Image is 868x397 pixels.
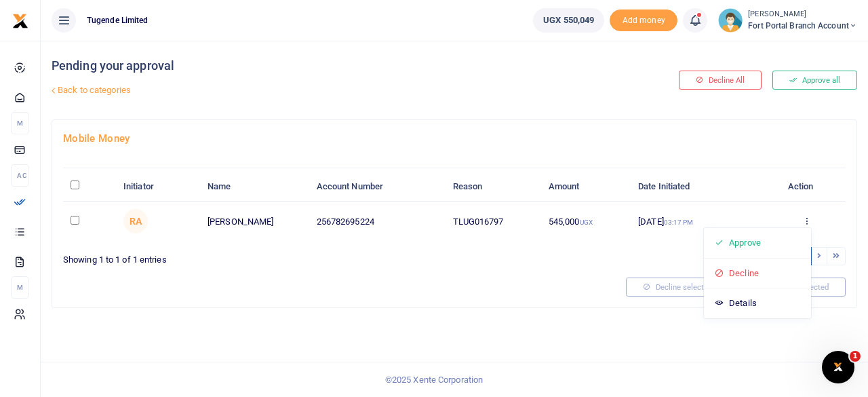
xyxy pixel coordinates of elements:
[12,15,28,25] a: logo-small logo-large logo-large
[309,172,445,202] th: Account Number: activate to sort column ascending
[768,172,846,202] th: Action: activate to sort column ascending
[543,14,594,27] span: UGX 550,049
[580,219,593,226] small: UGX
[704,233,811,252] a: Approve
[309,202,445,241] td: 256782695224
[704,294,811,313] a: Details
[718,8,857,33] a: profile-user [PERSON_NAME] Fort Portal Branch Account
[11,164,29,187] li: Ac
[610,10,677,32] span: Add money
[748,9,857,20] small: [PERSON_NAME]
[541,202,631,241] td: 545,000
[533,8,604,33] a: UGX 550,049
[718,8,743,33] img: profile-user
[850,351,861,362] span: 1
[445,172,540,202] th: Reason: activate to sort column ascending
[11,276,29,299] li: M
[631,202,768,241] td: [DATE]
[48,79,585,102] a: Back to categories
[12,13,28,29] img: logo-small
[679,71,762,90] button: Decline All
[822,351,854,383] iframe: Intercom live chat
[664,219,694,226] small: 03:17 PM
[704,264,811,283] a: Decline
[610,14,677,24] a: Add money
[116,172,200,202] th: Initiator: activate to sort column ascending
[81,14,154,26] span: Tugende Limited
[528,8,610,33] li: Wallet ballance
[200,172,309,202] th: Name: activate to sort column ascending
[63,246,449,267] div: Showing 1 to 1 of 1 entries
[610,10,677,32] li: Toup your wallet
[541,172,631,202] th: Amount: activate to sort column ascending
[11,112,29,134] li: M
[772,71,857,90] button: Approve all
[748,20,857,32] span: Fort Portal Branch Account
[52,58,585,73] h4: Pending your approval
[631,172,768,202] th: Date Initiated: activate to sort column ascending
[63,131,846,146] h4: Mobile Money
[445,202,540,241] td: TLUG016797
[63,172,116,202] th: : activate to sort column descending
[200,202,309,241] td: [PERSON_NAME]
[123,209,148,233] span: Robinah Ategeka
